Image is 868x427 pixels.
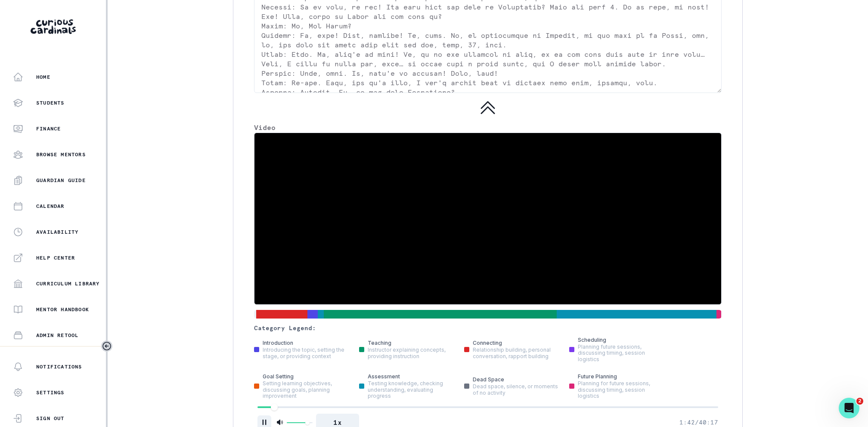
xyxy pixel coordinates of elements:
p: Category Legend: [254,324,316,333]
p: dead space [473,376,504,384]
p: Planning future sessions, discussing timing, session logistics [578,344,664,362]
p: Setting learning objectives, discussing goals, planning improvement [263,381,349,399]
span: 2 [856,398,863,405]
p: Sign Out [36,415,65,422]
p: future planning [578,373,617,381]
p: scheduling [578,336,606,344]
button: Toggle sidebar [101,340,112,352]
p: assessment [368,373,400,381]
div: volume [305,421,310,425]
p: Help Center [36,254,75,261]
p: Home [36,74,50,80]
p: Video [254,122,722,133]
iframe: Intercom live chat [839,398,859,418]
div: video-progress [270,404,277,411]
p: Mentor Handbook [36,306,89,313]
p: Testing knowledge, checking understanding, evaluating progress [368,381,454,399]
p: Students [36,99,65,106]
p: connecting [473,339,502,347]
p: Relationship building, personal conversation, rapport building [473,347,559,359]
p: Finance [36,125,61,132]
img: Curious Cardinals Logo [31,19,76,34]
p: Introducing the topic, setting the stage, or providing context [263,347,349,359]
p: teaching [368,339,391,347]
p: introduction [263,339,293,347]
p: Instructor explaining concepts, providing instruction [368,347,454,359]
p: 1:42 / 40:17 [679,418,718,427]
p: Browse Mentors [36,151,86,158]
p: Dead space, silence, or moments of no activity [473,384,559,396]
p: Calendar [36,203,65,210]
p: Notifications [36,363,82,370]
p: Admin Retool [36,332,78,339]
p: Guardian Guide [36,177,86,184]
p: Availability [36,229,78,235]
p: Curriculum Library [36,280,100,287]
p: Settings [36,389,65,396]
p: goal setting [263,373,294,381]
p: Planning for future sessions, discussing timing, session logistics [578,381,664,399]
